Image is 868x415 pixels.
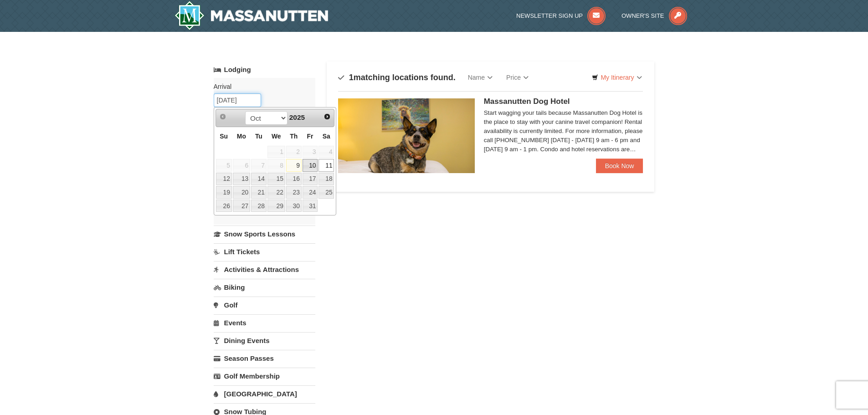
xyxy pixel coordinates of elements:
a: Golf Membership [214,368,315,384]
a: 31 [303,200,318,212]
span: Massanutten Dog Hotel [484,97,570,106]
a: Owner's Site [621,12,687,19]
a: 23 [286,186,302,199]
a: 15 [267,173,285,185]
a: 22 [267,186,285,199]
h4: matching locations found. [338,73,456,82]
a: 12 [216,173,232,185]
span: Wednesday [272,133,281,140]
a: Next [321,110,334,123]
span: 2 [286,146,302,159]
span: Saturday [323,133,330,140]
span: Monday [237,133,246,140]
label: Arrival [214,82,308,91]
span: Friday [307,133,313,140]
span: Sunday [220,133,228,140]
a: Massanutten Resort [175,1,329,30]
a: 10 [303,159,318,172]
span: 2025 [289,113,305,121]
a: Lift Tickets [214,243,315,260]
a: Season Passes [214,350,315,367]
span: Newsletter Sign Up [516,12,583,19]
a: Dining Events [214,332,315,349]
span: Prev [219,113,226,120]
a: 25 [318,186,334,199]
a: 14 [251,173,267,185]
span: 6 [233,159,250,172]
span: 5 [216,159,232,172]
a: Newsletter Sign Up [516,12,606,19]
a: Price [499,68,535,87]
a: 27 [233,200,250,212]
a: Events [214,314,315,331]
a: My Itinerary [586,71,647,84]
span: 4 [318,146,334,159]
span: 3 [303,146,318,159]
a: 21 [251,186,267,199]
a: Prev [217,110,230,123]
a: Biking [214,279,315,296]
a: 20 [233,186,250,199]
a: 13 [233,173,250,185]
span: Tuesday [255,133,262,140]
a: 28 [251,200,267,212]
a: 11 [318,159,334,172]
div: Start wagging your tails because Massanutten Dog Hotel is the place to stay with your canine trav... [484,108,643,154]
a: 9 [286,159,302,172]
a: Book Now [596,159,643,173]
a: 17 [303,173,318,185]
span: 7 [251,159,267,172]
a: 24 [303,186,318,199]
a: Snow Sports Lessons [214,225,315,242]
span: Thursday [290,133,298,140]
a: [GEOGRAPHIC_DATA] [214,385,315,402]
span: Owner's Site [621,12,664,19]
span: 8 [267,159,285,172]
a: 29 [267,200,285,212]
a: 19 [216,186,232,199]
a: Activities & Attractions [214,261,315,278]
span: 1 [267,146,285,159]
span: Next [324,113,331,120]
a: Golf [214,297,315,313]
a: 26 [216,200,232,212]
span: 1 [349,73,354,82]
img: 27428181-5-81c892a3.jpg [338,98,475,173]
a: Lodging [214,61,315,78]
a: 16 [286,173,302,185]
a: 30 [286,200,302,212]
img: Massanutten Resort Logo [175,1,329,30]
a: Name [461,68,499,87]
a: 18 [318,173,334,185]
